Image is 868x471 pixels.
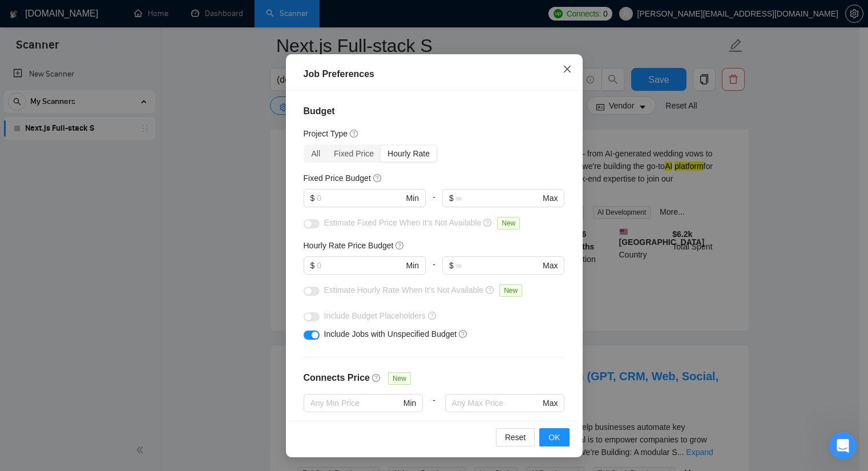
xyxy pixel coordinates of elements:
[7,5,29,26] button: go back
[324,285,484,295] span: Estimate Hourly Rate When It’s Not Available
[200,5,221,25] div: Close
[310,192,315,204] span: $
[327,146,381,162] div: Fixed Price
[548,431,560,444] span: OK
[426,256,442,284] div: -
[459,329,468,339] span: question-circle
[304,239,394,252] h5: Hourly Rate Price Budget
[317,259,403,272] input: 0
[324,329,457,339] span: Include Jobs with Unspecified Budget
[563,65,572,74] span: close
[324,311,426,320] span: Include Budget Placeholders
[543,259,558,272] span: Max
[449,192,454,204] span: $
[452,397,540,409] input: Any Max Price
[373,174,382,183] span: question-circle
[486,285,495,295] span: question-circle
[543,397,558,409] span: Max
[829,432,857,460] iframe: Intercom live chat
[304,172,371,184] h5: Fixed Price Budget
[496,428,535,446] button: Reset
[304,127,348,140] h5: Project Type
[388,372,411,385] span: New
[310,397,401,409] input: Any Min Price
[497,217,520,230] span: New
[543,192,558,204] span: Max
[505,431,526,444] span: Reset
[406,259,419,272] span: Min
[304,104,565,118] h4: Budget
[428,311,437,320] span: question-circle
[499,284,522,297] span: New
[449,259,454,272] span: $
[305,146,328,162] div: All
[483,218,492,227] span: question-circle
[381,146,437,162] div: Hourly Rate
[423,394,445,426] div: -
[310,259,315,272] span: $
[324,218,482,227] span: Estimate Fixed Price When It’s Not Available
[317,192,403,204] input: 0
[403,397,417,409] span: Min
[552,54,583,85] button: Close
[426,189,442,216] div: -
[304,371,370,385] h4: Connects Price
[350,129,359,138] span: question-circle
[406,192,419,204] span: Min
[456,259,540,272] input: ∞
[372,373,381,383] span: question-circle
[395,241,405,250] span: question-circle
[179,5,200,26] button: Expand window
[304,67,565,81] div: Job Preferences
[539,428,569,446] button: OK
[456,192,540,204] input: ∞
